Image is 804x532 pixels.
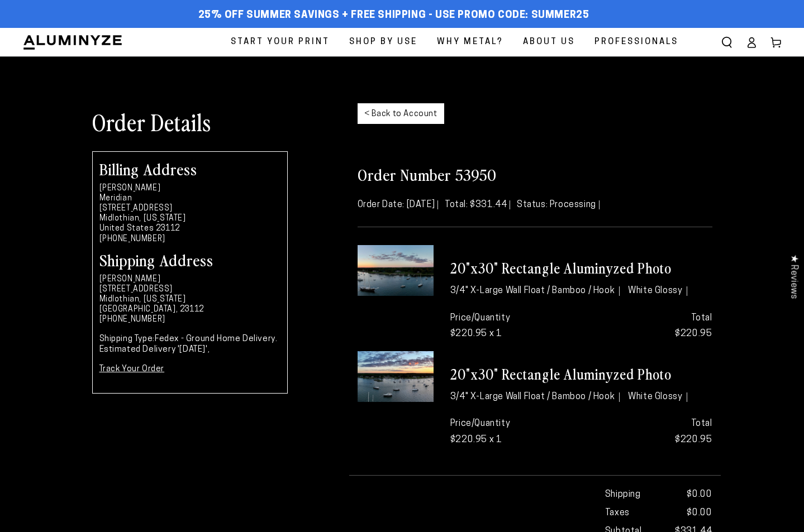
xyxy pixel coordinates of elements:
span: Shop By Use [349,35,417,50]
span: Start Your Print [231,35,330,50]
h2: Order Number 53950 [358,164,712,184]
strong: [PERSON_NAME] [99,184,161,193]
a: Shop By Use [341,28,426,56]
div: Click to open Judge.me floating reviews tab [783,246,804,308]
li: 3/4" X-Large Wall Float / Bamboo / Hook [450,286,620,296]
strong: [PERSON_NAME] [99,275,161,284]
strong: Shipping [605,487,641,503]
li: [STREET_ADDRESS] [99,285,280,295]
li: [PHONE_NUMBER] [99,234,280,245]
strong: Shipping Type: [99,335,155,343]
a: Why Metal? [429,28,512,56]
p: Fedex - Ground Home Delivery. Estimated Delivery '[DATE]', [99,334,280,356]
li: [GEOGRAPHIC_DATA], 23112 [99,305,280,315]
img: 20"x30" Rectangle White Glossy Aluminyzed Photo - 3/4" X-Large Wall Float / Hook [358,351,434,402]
h3: 20"x30" Rectangle Aluminyzed Photo [450,259,712,277]
img: Aluminyze [22,34,123,51]
p: Price/Quantity $220.95 x 1 [450,416,573,448]
summary: Search our site [715,30,739,55]
a: Track Your Order [99,365,165,373]
span: Total: $331.44 [445,200,510,209]
li: White Glossy [628,286,687,296]
li: Midlothian, [US_STATE] [99,295,280,305]
h2: Billing Address [99,161,280,176]
span: Order Date: [DATE] [358,200,439,209]
li: White Glossy [628,392,687,402]
span: About Us [523,35,575,50]
span: Status: Processing [517,200,600,209]
a: Professionals [586,28,687,56]
p: Price/Quantity $220.95 x 1 [450,310,573,343]
li: [STREET_ADDRESS] [99,204,280,214]
a: About Us [515,28,583,56]
strong: Taxes [605,505,630,521]
strong: Total [691,419,712,428]
a: < Back to Account [358,103,444,124]
span: 25% off Summer Savings + Free Shipping - Use Promo Code: SUMMER25 [198,9,589,22]
h2: Shipping Address [99,252,280,267]
img: 20"x30" Rectangle White Glossy Aluminyzed Photo - 3/4" X-Large Wall Float / Hook [358,245,434,296]
p: $220.95 [589,416,712,448]
span: $0.00 [687,505,712,521]
li: Meridian [99,194,280,204]
li: [PHONE_NUMBER] [99,315,280,325]
span: $0.00 [687,487,712,503]
h3: 20"x30" Rectangle Aluminyzed Photo [450,365,712,384]
span: Why Metal? [437,35,503,50]
p: $220.95 [589,310,712,343]
li: United States 23112 [99,224,280,234]
span: Professionals [594,35,678,50]
li: Midlothian, [US_STATE] [99,214,280,224]
a: Start Your Print [222,28,338,56]
h1: Order Details [92,107,341,136]
strong: Total [691,314,712,323]
li: 3/4" X-Large Wall Float / Bamboo / Hook [450,392,620,402]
